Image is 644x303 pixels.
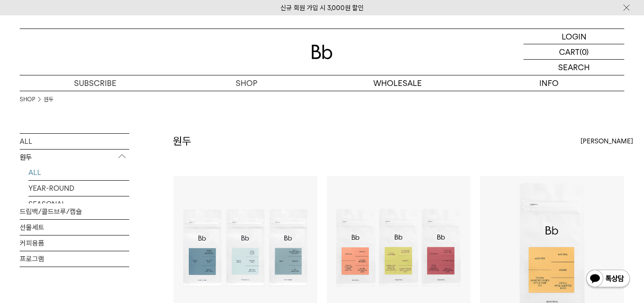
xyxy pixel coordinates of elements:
[585,269,631,290] img: 카카오톡 채널 1:1 채팅 버튼
[28,196,129,212] a: SEASONAL
[44,95,53,104] a: 원두
[20,235,129,251] a: 커피용품
[280,4,364,12] a: 신규 회원 가입 시 3,000원 할인
[171,75,322,91] a: SHOP
[473,75,624,91] p: INFO
[20,204,129,219] a: 드립백/콜드브루/캡슐
[524,29,624,44] a: LOGIN
[20,150,129,165] p: 원두
[558,60,590,75] p: SEARCH
[524,44,624,60] a: CART (0)
[559,44,580,59] p: CART
[20,95,35,104] a: SHOP
[562,29,587,44] p: LOGIN
[20,75,171,91] a: SUBSCRIBE
[580,44,589,59] p: (0)
[322,75,473,91] p: WHOLESALE
[28,165,129,180] a: ALL
[580,136,633,146] span: [PERSON_NAME]
[20,134,129,149] a: ALL
[173,134,191,149] h2: 원두
[311,45,333,59] img: 로고
[20,251,129,267] a: 프로그램
[28,181,129,196] a: YEAR-ROUND
[20,220,129,235] a: 선물세트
